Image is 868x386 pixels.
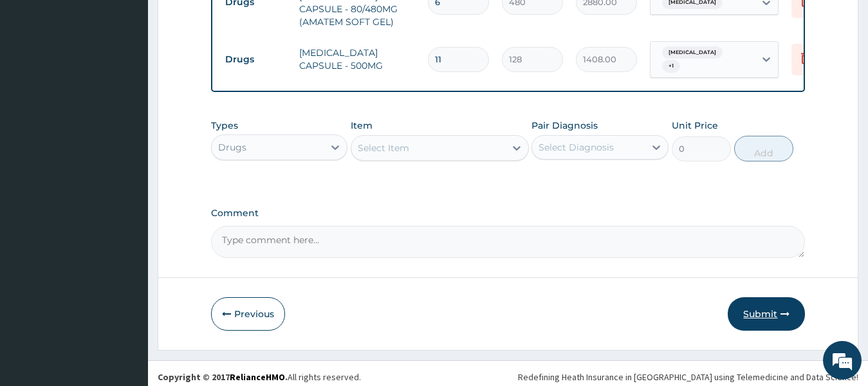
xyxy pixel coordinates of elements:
[728,297,805,331] button: Submit
[662,46,723,59] span: [MEDICAL_DATA]
[518,371,858,383] div: Redefining Heath Insurance in [GEOGRAPHIC_DATA] using Telemedicine and Data Science!
[158,371,288,383] strong: Copyright © 2017 .
[539,141,614,154] div: Select Diagnosis
[531,119,598,132] label: Pair Diagnosis
[218,141,246,154] div: Drugs
[211,297,285,331] button: Previous
[219,48,293,71] td: Drugs
[293,40,421,78] td: [MEDICAL_DATA] CAPSULE - 500MG
[351,119,373,132] label: Item
[358,142,409,154] div: Select Item
[211,6,242,37] div: Minimize live chat window
[662,60,680,73] span: + 1
[75,113,178,243] span: We're online!
[230,371,285,383] a: RelianceHMO
[211,208,806,219] label: Comment
[211,120,238,131] label: Types
[672,119,718,132] label: Unit Price
[24,64,52,96] img: d_794563401_company_1708531726252_794563401
[734,136,793,161] button: Add
[6,253,245,298] textarea: Type your message and hit 'Enter'
[67,72,216,89] div: Chat with us now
